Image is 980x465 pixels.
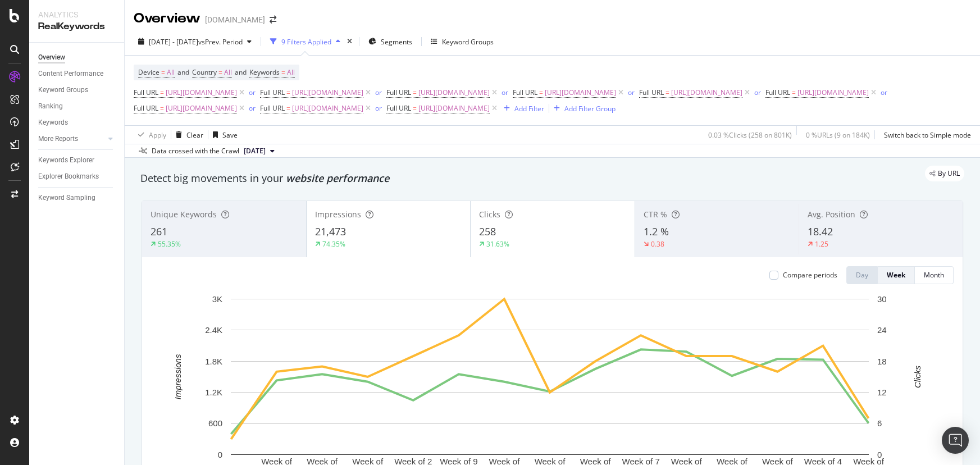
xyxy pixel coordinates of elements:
[514,104,544,113] div: Add Filter
[925,166,964,181] div: legacy label
[797,85,869,101] span: [URL][DOMAIN_NAME]
[260,103,285,113] span: Full URL
[651,239,664,249] div: 0.38
[151,225,167,238] span: 261
[413,103,417,113] span: =
[244,146,266,156] span: 2025 Aug. 9th
[499,102,544,115] button: Add Filter
[270,16,276,24] div: arrow-right-arrow-left
[158,239,181,249] div: 55.35%
[38,52,116,63] a: Overview
[218,450,222,459] text: 0
[167,65,175,80] span: All
[815,239,828,249] div: 1.25
[292,85,363,101] span: [URL][DOMAIN_NAME]
[151,209,217,220] span: Unique Keywords
[479,209,500,220] span: Clicks
[375,103,382,113] button: or
[134,9,200,28] div: Overview
[249,103,256,113] div: or
[192,67,217,77] span: Country
[877,357,887,366] text: 18
[879,126,971,144] button: Switch back to Simple mode
[386,88,411,97] span: Full URL
[877,418,882,428] text: 6
[287,65,295,80] span: All
[38,171,99,183] div: Explorer Bookmarks
[913,365,922,388] text: Clicks
[38,9,115,20] div: Analytics
[222,130,238,140] div: Save
[877,450,882,459] text: 0
[134,103,158,113] span: Full URL
[322,239,345,249] div: 74.35%
[281,67,285,77] span: =
[208,418,222,428] text: 600
[938,170,960,177] span: By URL
[38,117,116,129] a: Keywords
[413,88,417,97] span: =
[134,33,256,51] button: [DATE] - [DATE]vsPrev. Period
[877,294,887,304] text: 30
[218,67,222,77] span: =
[915,266,954,284] button: Month
[881,88,887,97] div: or
[292,101,363,116] span: [URL][DOMAIN_NAME]
[808,225,833,238] span: 18.42
[878,266,915,284] button: Week
[249,87,256,98] button: or
[249,103,256,113] button: or
[549,102,616,115] button: Add Filter Group
[249,67,280,77] span: Keywords
[173,354,183,399] text: Impressions
[205,357,222,366] text: 1.8K
[765,88,790,97] span: Full URL
[266,33,345,51] button: 9 Filters Applied
[260,88,285,97] span: Full URL
[38,171,116,183] a: Explorer Bookmarks
[149,37,198,47] span: [DATE] - [DATE]
[38,133,105,145] a: More Reports
[171,126,203,144] button: Clear
[177,67,189,77] span: and
[38,68,116,80] a: Content Performance
[754,87,761,98] button: or
[38,133,78,145] div: More Reports
[856,270,868,280] div: Day
[281,37,331,47] div: 9 Filters Applied
[671,85,742,101] span: [URL][DOMAIN_NAME]
[186,130,203,140] div: Clear
[364,33,417,51] button: Segments
[166,85,237,101] span: [URL][DOMAIN_NAME]
[628,88,635,97] div: or
[38,101,63,112] div: Ranking
[426,33,498,51] button: Keyword Groups
[249,88,256,97] div: or
[502,88,508,97] div: or
[381,37,412,47] span: Segments
[212,294,222,304] text: 3K
[644,209,667,220] span: CTR %
[666,88,669,97] span: =
[38,84,88,96] div: Keyword Groups
[38,154,94,166] div: Keywords Explorer
[442,37,494,47] div: Keyword Groups
[708,130,792,140] div: 0.03 % Clicks ( 258 on 801K )
[38,52,65,63] div: Overview
[639,88,664,97] span: Full URL
[38,117,68,129] div: Keywords
[161,67,165,77] span: =
[38,192,116,204] a: Keyword Sampling
[149,130,166,140] div: Apply
[345,36,354,47] div: times
[877,325,887,335] text: 24
[418,85,490,101] span: [URL][DOMAIN_NAME]
[205,14,265,25] div: [DOMAIN_NAME]
[38,68,103,80] div: Content Performance
[152,146,239,156] div: Data crossed with the Crawl
[479,225,496,238] span: 258
[286,88,290,97] span: =
[239,144,279,158] button: [DATE]
[315,225,346,238] span: 21,473
[38,154,116,166] a: Keywords Explorer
